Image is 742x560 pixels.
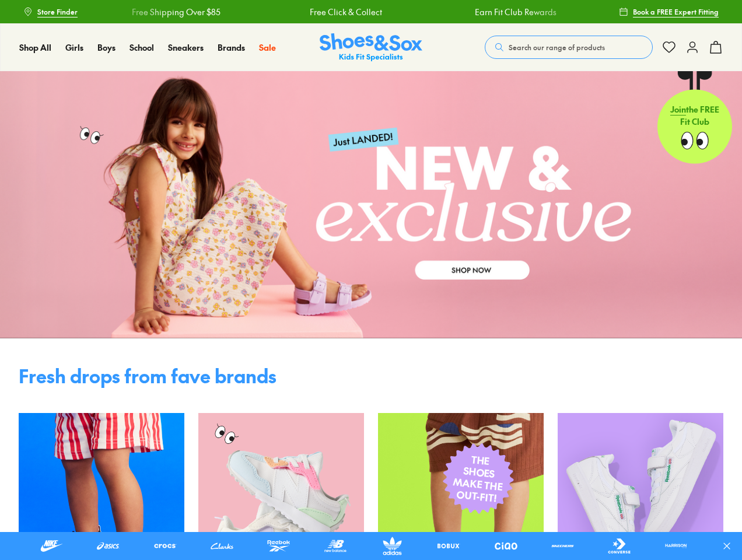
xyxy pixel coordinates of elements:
[129,41,154,53] span: School
[485,36,653,59] button: Search our range of products
[19,41,51,54] a: Shop All
[129,41,154,54] a: School
[168,41,204,53] span: Sneakers
[458,6,540,18] a: Earn Fit Club Rewards
[619,1,719,22] a: Book a FREE Expert Fitting
[633,6,719,17] span: Book a FREE Expert Fitting
[65,41,83,53] span: Girls
[451,452,506,505] span: THE SHOES MAKE THE OUT-FIT!
[670,106,686,117] span: Join
[37,6,78,17] span: Store Finder
[19,41,51,53] span: Shop All
[218,41,245,54] a: Brands
[320,33,422,62] a: Shoes & Sox
[168,41,204,54] a: Sneakers
[259,41,276,54] a: Sale
[218,41,245,53] span: Brands
[116,6,204,18] a: Free Shipping Over $85
[657,71,732,164] a: Jointhe FREE Fit Club
[65,41,83,54] a: Girls
[23,1,78,22] a: Store Finder
[97,41,116,54] a: Boys
[509,42,605,52] span: Search our range of products
[320,33,422,62] img: SNS_Logo_Responsive.svg
[97,41,116,53] span: Boys
[293,6,366,18] a: Free Click & Collect
[259,41,276,53] span: Sale
[657,96,732,139] p: the FREE Fit Club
